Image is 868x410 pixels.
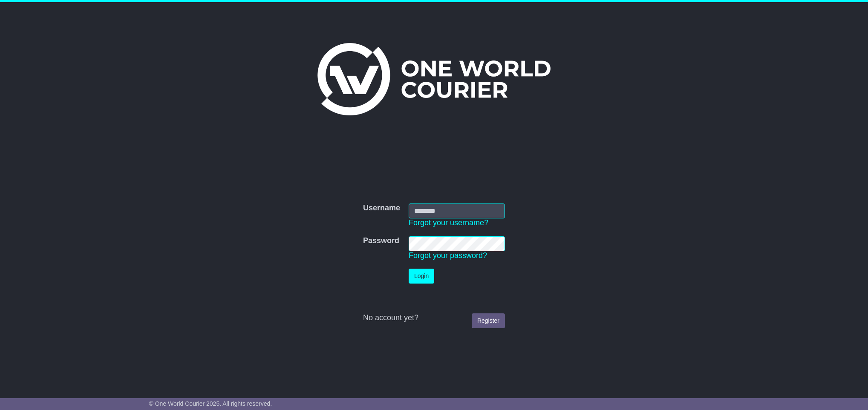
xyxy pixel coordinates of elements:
[409,218,488,227] a: Forgot your username?
[409,269,434,284] button: Login
[363,204,400,213] label: Username
[472,313,505,328] a: Register
[363,236,399,246] label: Password
[409,251,487,260] a: Forgot your password?
[363,313,505,323] div: No account yet?
[317,43,550,115] img: One World
[149,400,272,407] span: © One World Courier 2025. All rights reserved.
